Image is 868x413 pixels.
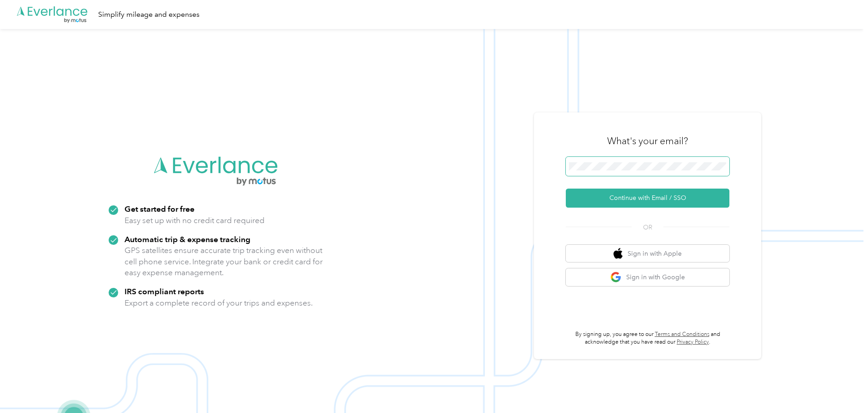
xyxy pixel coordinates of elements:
[125,234,250,244] strong: Automatic trip & expense tracking
[566,189,729,208] button: Continue with Email / SSO
[125,245,323,278] p: GPS satellites ensure accurate trip tracking even without cell phone service. Integrate your bank...
[655,331,709,338] a: Terms and Conditions
[125,287,204,296] strong: IRS compliant reports
[125,297,313,309] p: Export a complete record of your trips and expenses.
[607,135,688,147] h3: What's your email?
[125,204,195,214] strong: Get started for free
[566,245,729,262] button: apple logoSign in with Apple
[610,272,622,283] img: google logo
[614,248,623,259] img: apple logo
[677,339,709,345] a: Privacy Policy
[566,268,729,286] button: google logoSign in with Google
[566,330,729,346] p: By signing up, you agree to our and acknowledge that you have read our .
[632,223,663,232] span: OR
[98,9,200,20] div: Simplify mileage and expenses
[125,215,264,226] p: Easy set up with no credit card required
